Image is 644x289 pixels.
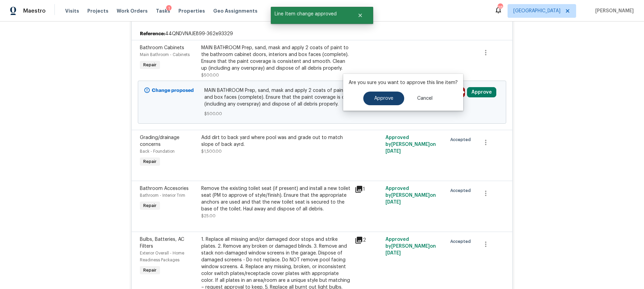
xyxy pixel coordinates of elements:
span: Repair [141,202,159,209]
span: [DATE] [385,251,401,256]
div: 1 [166,5,172,12]
span: [DATE] [385,200,401,205]
span: Exterior Overall - Home Readiness Packages [140,251,184,262]
span: MAIN BATHROOM Prep, sand, mask and apply 2 coats of paint to the bathroom cabinet doors, interior... [204,87,440,108]
div: Remove the existing toilet seat (if present) and install a new toilet seat (PM to approve of styl... [201,185,351,212]
span: Geo Assignments [213,8,258,14]
span: Back - Foundation [140,149,175,153]
span: $25.00 [201,214,216,218]
button: Approve [467,87,496,97]
span: Projects [87,8,108,14]
span: Accepted [450,187,473,194]
span: Approved by [PERSON_NAME] on [385,135,436,154]
p: Are you sure you want to approve this line item? [349,79,458,86]
span: Repair [141,158,159,165]
span: Approve [374,96,393,101]
span: Bathroom Cabinets [140,45,184,50]
span: Accepted [450,136,473,143]
span: Visits [65,8,79,14]
span: Work Orders [117,8,148,14]
div: 38 [498,4,502,11]
div: Add dirt to back yard where pool was and grade out to match slope of back ayrd. [201,134,351,148]
span: [GEOGRAPHIC_DATA] [513,8,560,14]
span: Bathroom - Interior Trim [140,193,185,197]
b: Change proposed [152,88,194,93]
span: Repair [141,267,159,274]
span: Accepted [450,238,473,245]
button: Close [349,9,371,22]
span: Line Item change approved [271,7,349,21]
span: Tasks [156,9,170,13]
span: Approved by [PERSON_NAME] on [385,237,436,256]
span: Repair [141,61,159,68]
div: 44QNDVNAJE899-362e93329 [132,28,512,40]
b: Reference: [140,30,165,37]
span: Bathroom Accesories [140,186,189,191]
span: $1,500.00 [201,149,222,153]
div: 2 [355,236,381,244]
span: Maestro [23,8,46,14]
span: Properties [178,8,205,14]
span: $500.00 [201,73,219,77]
span: Cancel [417,96,433,101]
span: Main Bathroom - Cabinets [140,53,190,57]
span: $500.00 [204,110,440,117]
span: Bulbs, Batteries, AC Filters [140,237,184,249]
span: Approved by [PERSON_NAME] on [385,186,436,205]
button: Cancel [406,92,443,105]
span: [PERSON_NAME] [592,8,634,14]
div: MAIN BATHROOM Prep, sand, mask and apply 2 coats of paint to the bathroom cabinet doors, interior... [201,44,351,72]
span: [DATE] [385,149,401,154]
div: 1 [355,185,381,193]
button: Approve [363,92,404,105]
span: Grading/drainage concerns [140,135,179,147]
